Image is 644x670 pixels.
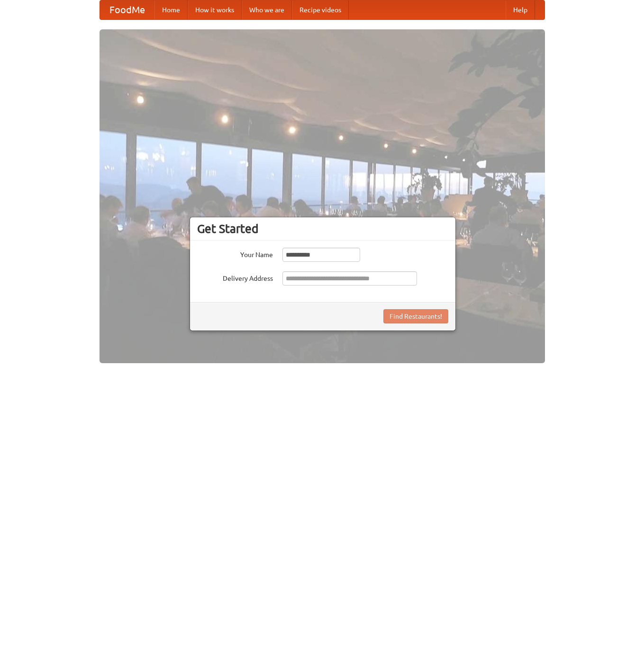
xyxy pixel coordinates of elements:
[100,0,154,19] a: FoodMe
[197,248,273,259] label: Your Name
[197,271,273,283] label: Delivery Address
[154,0,188,19] a: Home
[383,309,448,323] button: Find Restaurants!
[188,0,242,19] a: How it works
[197,222,448,236] h3: Get Started
[292,0,349,19] a: Recipe videos
[242,0,292,19] a: Who we are
[506,0,535,19] a: Help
